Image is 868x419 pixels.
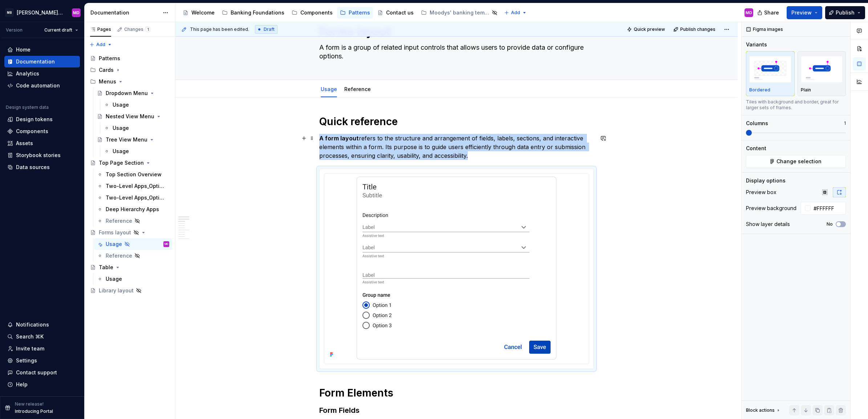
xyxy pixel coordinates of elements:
div: MD [73,10,80,16]
button: Change selection [746,155,846,168]
div: Moodys' banking template [430,9,490,16]
a: Two-Level Apps_Option 2 [94,192,172,204]
button: Share [754,6,784,19]
div: Documentation [16,58,55,65]
span: Publish [836,9,855,16]
p: Bordered [749,87,770,93]
a: Design tokens [4,114,80,125]
div: Components [16,128,48,135]
a: Forms layout [87,227,172,238]
a: Analytics [4,68,80,79]
div: Design tokens [16,116,53,123]
a: Banking Foundations [219,7,287,19]
div: Storybook stories [16,152,61,159]
a: Assets [4,137,80,149]
div: Search ⌘K [16,333,44,340]
div: Display options [746,177,786,184]
a: Documentation [4,56,80,67]
div: Two-Level Apps_Option 1 [106,182,166,190]
span: Change selection [776,158,822,165]
a: Two-Level Apps_Option 1 [94,180,172,192]
div: Table [99,264,113,271]
div: MD [165,241,168,248]
span: Share [764,9,779,16]
h3: Form Fields [319,405,594,415]
a: Home [4,44,80,56]
div: Patterns [349,9,370,16]
button: Contact support [4,367,80,378]
a: Dropdown Menu [94,87,172,99]
input: Auto [811,202,846,215]
h1: Form Elements [319,386,594,399]
div: Contact support [16,369,57,376]
a: Usage [101,145,172,157]
img: placeholder [801,56,843,82]
div: Show layer details [746,221,790,228]
div: Top Page Section [99,159,144,167]
p: Introducing Portal [15,408,53,414]
div: Cards [87,64,172,76]
span: Preview [791,9,812,16]
a: Table [87,262,172,273]
div: Content [746,145,766,152]
a: Patterns [87,53,172,64]
div: [PERSON_NAME] Banking Fusion Design System [17,9,63,16]
div: Welcome [191,9,215,16]
button: Add [502,8,529,18]
div: Usage [106,241,122,248]
a: Library layout [87,285,172,296]
div: Usage [113,148,129,155]
div: Pages [90,26,111,32]
div: Home [16,46,31,53]
div: Documentation [90,9,159,16]
span: 1 [145,26,151,32]
div: Usage [113,124,129,132]
button: Quick preview [625,24,668,34]
p: Plain [801,87,811,93]
div: Components [300,9,333,16]
div: Notifications [16,321,49,328]
button: Add [87,40,114,50]
div: Patterns [99,55,120,62]
span: Quick preview [634,26,665,32]
a: Deep Hierarchy Apps [94,204,172,215]
span: Draft [264,26,275,32]
button: placeholderPlain [798,51,846,96]
p: 1 [844,120,846,126]
a: Components [289,7,336,19]
div: Analytics [16,70,39,77]
button: MB[PERSON_NAME] Banking Fusion Design SystemMD [1,5,83,20]
button: Current draft [41,25,81,35]
a: Components [4,126,80,137]
div: Banking Foundations [231,9,284,16]
div: Menus [99,78,116,85]
button: Search ⌘K [4,331,80,342]
img: placeholder [749,56,791,82]
div: Two-Level Apps_Option 2 [106,194,166,201]
a: Usage [101,99,172,111]
div: Forms layout [99,229,131,236]
div: Version [6,27,23,33]
div: Assets [16,140,33,147]
div: Columns [746,120,768,127]
div: Usage [113,101,129,108]
div: Tree View Menu [106,136,147,143]
div: Page tree [180,5,500,20]
div: Data sources [16,164,50,171]
div: Usage [318,81,340,96]
div: Contact us [386,9,414,16]
h1: Quick reference [319,115,594,128]
button: placeholderBordered [746,51,795,96]
div: Settings [16,357,37,364]
div: Reference [106,252,132,259]
span: This page has been edited. [190,26,249,32]
div: Reference [341,81,374,96]
label: No [827,221,833,227]
div: MD [746,10,752,16]
a: Invite team [4,343,80,354]
div: Tiles with background and border, great for larger sets of frames. [746,99,846,111]
div: Preview background [746,205,796,212]
p: New release! [15,401,44,407]
textarea: A form is a group of related input controls that allows users to provide data or configure options. [318,42,592,62]
div: Variants [746,41,767,48]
